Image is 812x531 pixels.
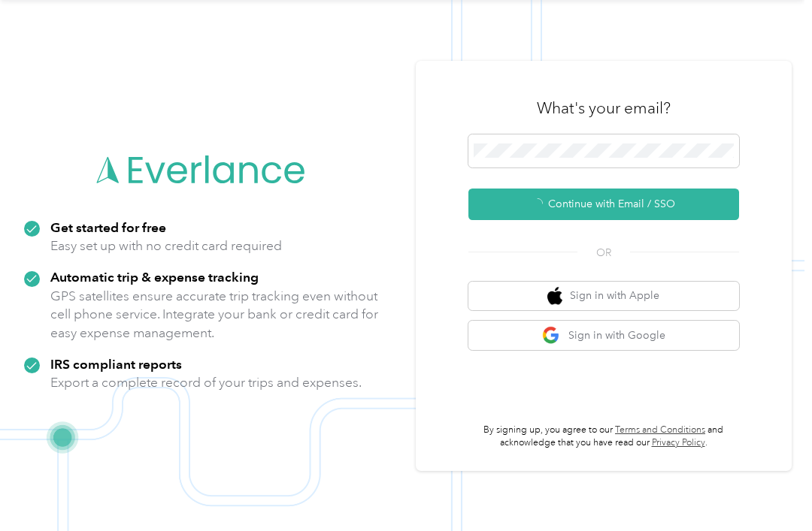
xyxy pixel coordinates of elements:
[50,356,182,372] strong: IRS compliant reports
[577,245,630,261] span: OR
[542,326,561,345] img: google logo
[468,282,739,311] button: apple logoSign in with Apple
[468,189,739,220] button: Continue with Email / SSO
[547,287,562,306] img: apple logo
[537,98,671,119] h3: What's your email?
[652,437,705,448] a: Privacy Policy
[50,237,282,255] p: Easy set up with no credit card required
[50,269,259,285] strong: Automatic trip & expense tracking
[728,447,812,531] iframe: Everlance-gr Chat Button Frame
[50,373,362,392] p: Export a complete record of your trips and expenses.
[50,287,379,342] p: GPS satellites ensure accurate trip tracking even without cell phone service. Integrate your bank...
[468,321,739,350] button: google logoSign in with Google
[468,424,739,450] p: By signing up, you agree to our and acknowledge that you have read our .
[50,219,166,235] strong: Get started for free
[615,424,705,436] a: Terms and Conditions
